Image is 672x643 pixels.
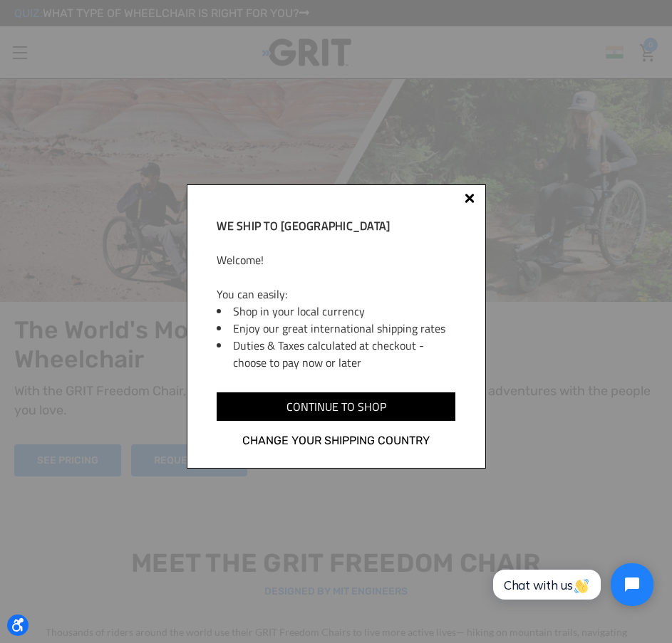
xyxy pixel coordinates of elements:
[233,337,455,371] li: Duties & Taxes calculated at checkout - choose to pay now or later
[298,58,375,72] span: Phone Number
[217,432,455,450] a: Change your shipping country
[233,303,455,320] li: Shop in your local currency
[217,217,455,234] h2: We ship to [GEOGRAPHIC_DATA]
[217,286,455,303] p: You can easily:
[477,551,666,618] iframe: Tidio Chat
[217,392,455,421] input: Continue to shop
[233,320,455,337] li: Enjoy our great international shipping rates
[217,251,455,268] p: Welcome!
